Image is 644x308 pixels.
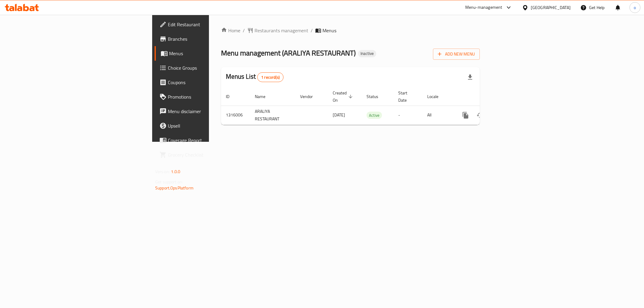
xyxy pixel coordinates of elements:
[255,27,308,34] span: Restaurants management
[168,137,255,144] span: Coverage Report
[473,108,487,122] button: Change Status
[300,93,321,100] span: Vendor
[221,27,480,34] nav: breadcrumb
[247,27,308,34] a: Restaurants management
[155,75,260,90] a: Coupons
[226,72,284,82] h2: Menus List
[634,4,636,11] span: o
[465,4,502,11] div: Menu-management
[155,184,194,192] a: Support.OpsPlatform
[258,75,283,80] span: 1 record(s)
[221,87,521,125] table: enhanced table
[257,72,284,82] div: Total records count
[171,168,180,176] span: 1.0.0
[358,50,376,57] div: Inactive
[255,93,273,100] span: Name
[458,108,473,122] button: more
[433,49,480,60] button: Add New Menu
[168,151,255,158] span: Grocery Checklist
[155,90,260,104] a: Promotions
[333,89,354,104] span: Created On
[226,93,237,100] span: ID
[168,64,255,71] span: Choice Groups
[155,178,183,186] span: Get support on:
[438,50,475,58] span: Add New Menu
[155,148,260,162] a: Grocery Checklist
[393,106,422,125] td: -
[169,50,255,57] span: Menus
[311,27,313,34] li: /
[168,93,255,100] span: Promotions
[221,46,356,60] span: Menu management ( ARALIYA RESTAURANT )
[155,168,170,176] span: Version:
[322,27,336,34] span: Menus
[155,104,260,119] a: Menu disclaimer
[367,93,386,100] span: Status
[168,122,255,129] span: Upsell
[168,35,255,43] span: Branches
[168,79,255,86] span: Coupons
[398,89,415,104] span: Start Date
[453,87,521,106] th: Actions
[250,106,295,125] td: ARALIYA RESTAURANT
[168,108,255,115] span: Menu disclaimer
[168,21,255,28] span: Edit Restaurant
[367,112,382,119] span: Active
[155,133,260,148] a: Coverage Report
[531,4,571,11] div: [GEOGRAPHIC_DATA]
[155,17,260,32] a: Edit Restaurant
[427,93,446,100] span: Locale
[155,61,260,75] a: Choice Groups
[155,46,260,61] a: Menus
[463,70,477,84] div: Export file
[155,119,260,133] a: Upsell
[155,32,260,46] a: Branches
[358,51,376,56] span: Inactive
[333,111,345,119] span: [DATE]
[422,106,453,125] td: All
